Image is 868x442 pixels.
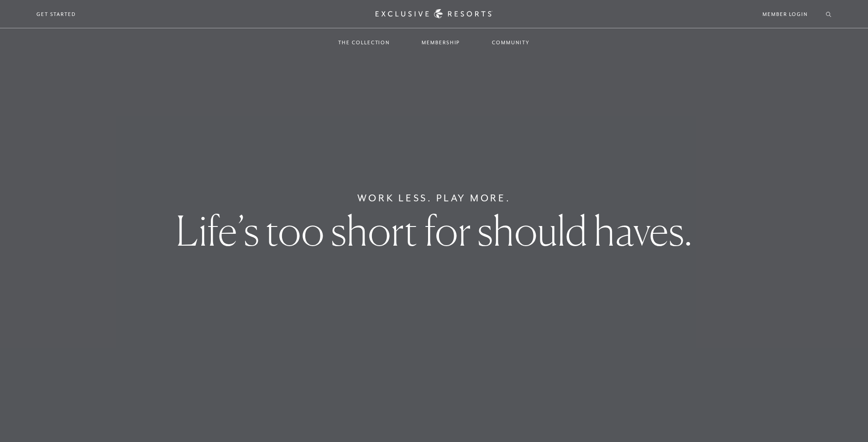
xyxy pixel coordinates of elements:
a: Get Started [37,10,76,18]
h6: Work Less. Play More. [357,191,511,205]
a: Community [483,29,539,56]
a: Member Login [763,10,808,18]
h1: Life’s too short for should haves. [176,210,692,251]
a: The Collection [329,29,399,56]
a: Membership [413,29,469,56]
